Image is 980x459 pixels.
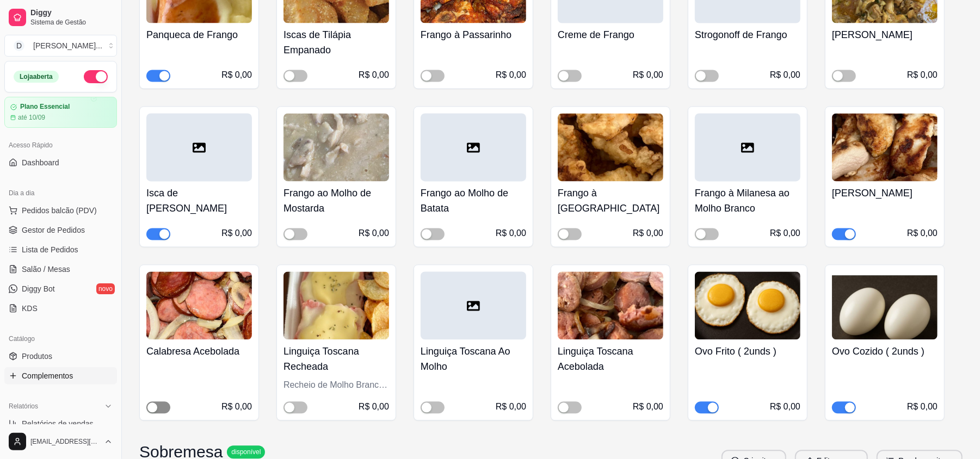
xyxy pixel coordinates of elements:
span: disponível [229,448,263,456]
div: R$ 0,00 [496,400,526,413]
span: Relatórios [9,402,38,411]
span: [EMAIL_ADDRESS][DOMAIN_NAME] [30,437,100,446]
span: Produtos [22,351,52,362]
div: R$ 0,00 [633,227,663,240]
h4: Frango à [GEOGRAPHIC_DATA] [558,185,663,216]
span: Sistema de Gestão [30,18,113,27]
button: [EMAIL_ADDRESS][DOMAIN_NAME] [4,429,117,455]
h4: Linguiça Toscana Acebolada [558,344,663,374]
span: D [14,40,24,51]
h4: Calabresa Acebolada [146,344,252,359]
button: Pedidos balcão (PDV) [4,202,117,219]
h4: Linguiça Toscana Ao Molho [421,344,526,374]
div: Acesso Rápido [4,137,117,154]
button: Select a team [4,35,117,57]
h4: Isca de [PERSON_NAME] [146,185,252,216]
h4: Panqueca de Frango [146,27,252,42]
div: R$ 0,00 [770,227,800,240]
span: Diggy Bot [22,283,55,294]
a: DiggySistema de Gestão [4,4,117,30]
h4: Ovo Cozido ( 2unds ) [832,344,938,359]
h4: Frango ao Molho de Batata [421,185,526,216]
button: Alterar Status [84,70,108,83]
div: R$ 0,00 [359,227,389,240]
a: Gestor de Pedidos [4,221,117,239]
a: Relatórios de vendas [4,415,117,432]
div: R$ 0,00 [633,69,663,82]
div: [PERSON_NAME] ... [33,40,102,51]
a: Dashboard [4,154,117,171]
span: Complementos [22,370,73,381]
a: Complementos [4,367,117,384]
h4: [PERSON_NAME] [832,27,938,42]
div: Catálogo [4,330,117,348]
h4: Frango à Milanesa ao Molho Branco [695,185,800,216]
span: Lista de Pedidos [22,244,78,255]
img: product-image [832,271,938,339]
div: R$ 0,00 [221,69,252,82]
span: Gestor de Pedidos [22,225,85,235]
div: R$ 0,00 [221,227,252,240]
div: R$ 0,00 [633,400,663,413]
div: Loja aberta [14,71,59,83]
a: Produtos [4,348,117,365]
h4: [PERSON_NAME] [832,185,938,201]
div: R$ 0,00 [359,69,389,82]
div: R$ 0,00 [907,400,938,413]
div: R$ 0,00 [359,400,389,413]
a: Salão / Mesas [4,260,117,278]
article: até 10/09 [18,113,45,122]
div: R$ 0,00 [221,400,252,413]
span: Salão / Mesas [22,264,70,275]
img: product-image [283,113,389,181]
h4: Iscas de Tilápia Empanado [283,27,389,58]
span: KDS [22,303,38,314]
div: R$ 0,00 [496,227,526,240]
img: product-image [558,113,663,181]
div: R$ 0,00 [907,69,938,82]
span: Dashboard [22,157,59,168]
img: product-image [695,271,800,339]
div: Recheio de Molho Branco e Queijo Mussarela [283,379,389,392]
span: Relatórios de vendas [22,418,94,429]
img: product-image [283,271,389,339]
img: product-image [146,271,252,339]
a: Lista de Pedidos [4,241,117,258]
h4: Frango à Passarinho [421,27,526,42]
h4: Linguiça Toscana Recheada [283,344,389,374]
div: R$ 0,00 [770,69,800,82]
a: Diggy Botnovo [4,280,117,297]
div: R$ 0,00 [496,69,526,82]
div: Dia a dia [4,184,117,202]
a: Plano Essencialaté 10/09 [4,97,117,128]
h4: Frango ao Molho de Mostarda [283,185,389,216]
h4: Strogonoff de Frango [695,27,800,42]
h4: Ovo Frito ( 2unds ) [695,344,800,359]
div: R$ 0,00 [770,400,800,413]
span: Diggy [30,8,113,18]
span: Pedidos balcão (PDV) [22,205,97,216]
img: product-image [558,271,663,339]
img: product-image [832,113,938,181]
h4: Creme de Frango [558,27,663,42]
div: R$ 0,00 [907,227,938,240]
a: KDS [4,300,117,317]
article: Plano Essencial [20,103,70,111]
